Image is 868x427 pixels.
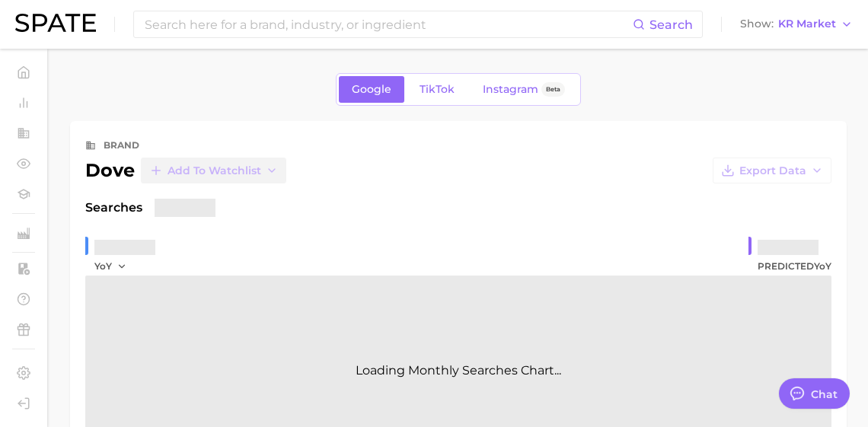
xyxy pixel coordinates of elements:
span: KR Market [778,20,836,28]
button: Export Data [713,158,831,183]
a: InstagramBeta [470,76,578,103]
span: Predicted [758,257,831,276]
div: dove [85,161,135,180]
a: TikTok [407,76,468,103]
button: Add to Watchlist [141,158,286,183]
img: SPATE [15,14,96,32]
span: Add to Watchlist [168,164,261,177]
span: YoY [94,260,112,272]
span: Export Data [739,164,806,177]
span: Google [352,83,391,96]
span: Beta [546,83,560,96]
input: Search here for a brand, industry, or ingredient [143,11,633,37]
a: Log out. Currently logged in with e-mail doyeon@spate.nyc. [12,392,35,415]
span: Show [740,20,774,28]
div: brand [104,136,139,155]
span: TikTok [420,83,455,96]
span: YoY [814,260,831,272]
span: Instagram [483,83,538,96]
span: Searches [85,199,142,217]
button: ShowKR Market [736,14,857,34]
span: Search [649,18,693,32]
button: YoY [94,257,127,276]
a: Google [339,76,404,103]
